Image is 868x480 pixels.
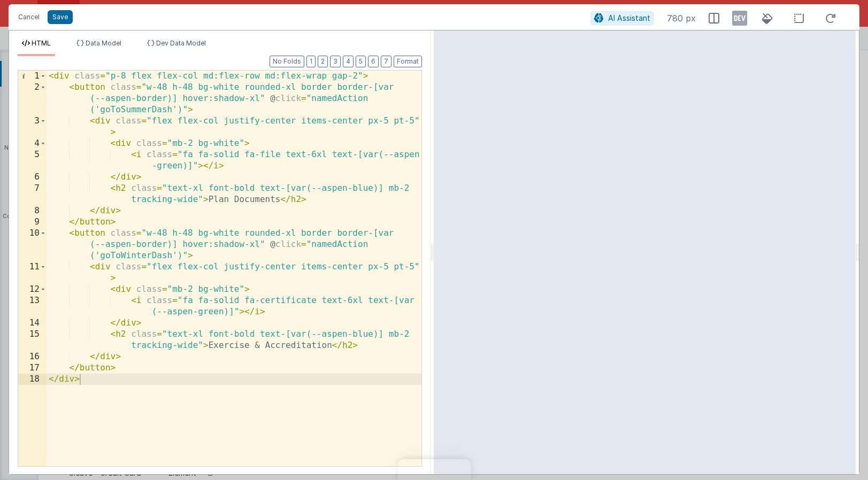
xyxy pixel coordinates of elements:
[18,295,47,318] div: 13
[343,56,354,67] button: 4
[667,12,696,25] span: 780 px
[18,216,47,228] div: 9
[18,362,47,374] div: 17
[18,228,47,261] div: 10
[318,56,328,67] button: 2
[18,284,47,295] div: 12
[13,10,45,25] button: Cancel
[394,56,422,67] button: Format
[18,374,47,385] div: 18
[356,56,366,67] button: 5
[18,351,47,362] div: 16
[156,39,206,47] span: Dev Data Model
[32,39,51,47] span: HTML
[306,56,316,67] button: 1
[18,205,47,216] div: 8
[608,13,650,22] span: AI Assistant
[18,82,47,115] div: 2
[381,56,391,67] button: 7
[18,261,47,284] div: 11
[18,172,47,183] div: 6
[86,39,121,47] span: Data Model
[330,56,341,67] button: 3
[18,318,47,329] div: 14
[18,149,47,172] div: 5
[590,11,654,25] button: AI Assistant
[18,183,47,205] div: 7
[18,71,47,82] div: 1
[18,138,47,149] div: 4
[368,56,379,67] button: 6
[18,329,47,351] div: 15
[18,115,47,138] div: 3
[48,10,73,24] button: Save
[270,56,304,67] button: No Folds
